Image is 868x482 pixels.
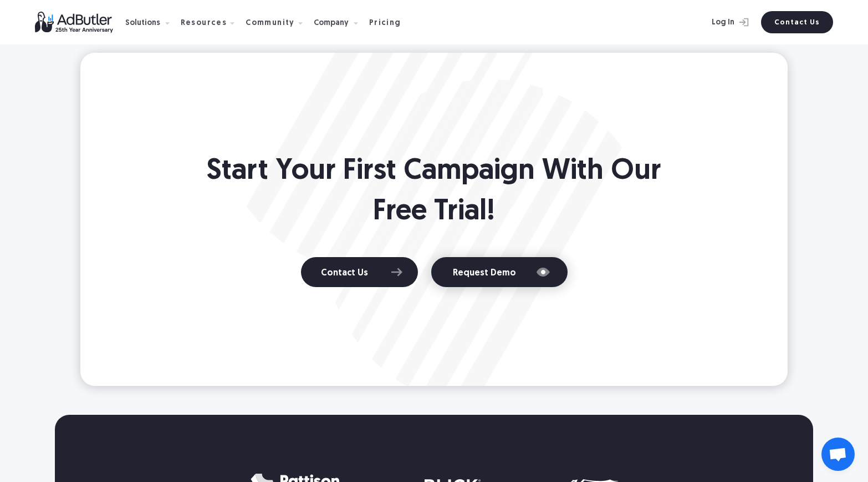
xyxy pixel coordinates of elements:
div: Community [246,5,312,40]
a: Contact Us [301,257,418,287]
div: Company [314,5,367,40]
div: Open chat [821,438,855,471]
div: Community [246,19,295,27]
a: Log In [682,11,754,33]
div: Solutions [125,19,160,27]
h2: Start Your First Campaign With Our Free Trial! [185,152,683,233]
div: Resources [181,5,244,40]
a: Request Demo [431,257,568,287]
div: Solutions [125,5,178,40]
div: Pricing [369,19,401,27]
div: Company [314,19,349,27]
a: Contact Us [761,11,833,33]
div: Resources [181,19,227,27]
a: Pricing [369,17,410,27]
